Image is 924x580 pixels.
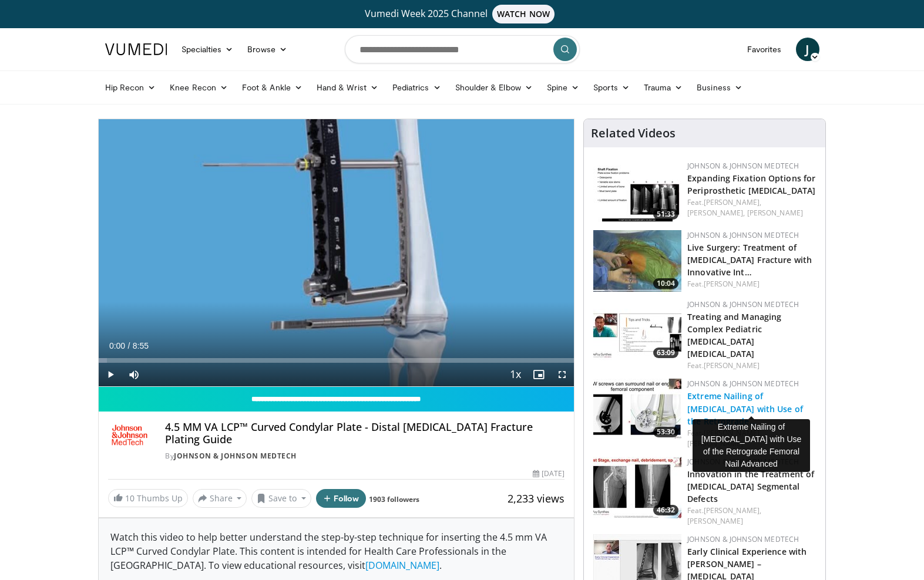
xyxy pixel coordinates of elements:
img: 70d3341c-7180-4ac6-a1fb-92ff90186a6e.150x105_q85_crop-smart_upscale.jpg [593,379,681,440]
button: Playback Rate [503,363,527,386]
button: Mute [122,363,146,386]
a: Johnson & Johnson MedTech [687,161,799,171]
a: Johnson & Johnson MedTech [687,534,799,544]
button: Share [193,489,247,508]
a: Vumedi Week 2025 ChannelWATCH NOW [107,5,818,23]
button: Enable picture-in-picture mode [527,363,550,386]
span: 51:33 [653,209,678,220]
a: [PERSON_NAME] [704,279,760,289]
h4: 4.5 MM VA LCP™ Curved Condylar Plate - Distal [MEDICAL_DATA] Fracture Plating Guide [165,421,565,446]
a: Johnson & Johnson MedTech [687,379,799,389]
span: WATCH NOW [492,5,555,23]
a: [PERSON_NAME], [687,208,745,218]
span: 0:00 [109,341,125,350]
span: 53:30 [653,427,678,437]
div: Extreme Nailing of [MEDICAL_DATA] with Use of the Retrograde Femoral Nail Advanced [693,419,810,472]
a: 63:09 [593,299,681,361]
a: 10 Thumbs Up [108,489,188,507]
a: [PERSON_NAME], [704,197,761,207]
a: Spine [540,76,586,99]
a: Live Surgery: Treatment of [MEDICAL_DATA] Fracture with Innovative Int… [687,242,812,278]
a: Johnson & Johnson MedTech [174,451,297,461]
div: Feat. [687,505,816,527]
a: Extreme Nailing of [MEDICAL_DATA] with Use of the Retrograde… [687,390,803,426]
a: Trauma [637,76,690,99]
a: 46:32 [593,457,681,518]
img: 5c558fcc-bb29-40aa-b2b8-f6856a840f06.150x105_q85_crop-smart_upscale.jpg [593,299,681,361]
button: Play [99,363,122,386]
a: Expanding Fixation Options for Periprosthetic [MEDICAL_DATA] [687,173,815,196]
button: Save to [251,489,311,508]
a: Johnson & Johnson MedTech [687,457,799,467]
a: Specialties [174,38,241,61]
a: Johnson & Johnson MedTech [687,299,799,309]
img: 14766df3-efa5-4166-8dc0-95244dab913c.150x105_q85_crop-smart_upscale.jpg [593,230,681,292]
a: [PERSON_NAME] [687,439,743,449]
a: [PERSON_NAME] [687,516,743,526]
a: [PERSON_NAME], [704,505,761,515]
a: Business [690,76,750,99]
a: Pediatrics [385,76,448,99]
a: 10:04 [593,230,681,292]
div: Progress Bar [99,358,574,363]
a: Shoulder & Elbow [448,76,540,99]
a: Browse [240,38,294,61]
div: [DATE] [533,468,565,479]
img: 7ec2d18e-f0b9-4258-820e-7cca934779dc.150x105_q85_crop-smart_upscale.jpg [593,161,681,222]
span: 8:55 [133,341,149,350]
span: / [128,341,130,350]
a: Knee Recon [163,76,235,99]
a: 51:33 [593,161,681,222]
button: Fullscreen [550,363,574,386]
img: VuMedi Logo [105,43,167,55]
h4: Related Videos [591,126,676,140]
img: Johnson & Johnson MedTech [108,421,152,449]
div: Feat. [687,197,816,218]
video-js: Video Player [99,119,574,387]
a: Favorites [740,38,789,61]
span: 2,233 views [508,491,565,505]
span: 46:32 [653,505,678,515]
a: Foot & Ankle [235,76,310,99]
button: Follow [316,489,367,508]
a: Hip Recon [98,76,163,99]
a: Johnson & Johnson MedTech [687,230,799,240]
img: 680417f9-8db9-4d12-83e7-1cce226b0ea9.150x105_q85_crop-smart_upscale.jpg [593,457,681,518]
span: 10 [125,493,135,504]
a: [PERSON_NAME] [704,360,760,370]
a: Sports [586,76,637,99]
a: J [796,38,819,61]
a: 1903 followers [369,494,419,504]
div: Feat. [687,360,816,371]
span: 10:04 [653,278,678,289]
span: 63:09 [653,348,678,358]
a: Hand & Wrist [310,76,385,99]
a: 53:30 [593,379,681,440]
div: Feat. [687,279,816,289]
a: [PERSON_NAME] [747,208,803,218]
div: By [165,451,565,461]
a: Innovation in the Treatment of [MEDICAL_DATA] Segmental Defects [687,468,814,504]
a: [DOMAIN_NAME] [365,559,439,572]
a: Treating and Managing Complex Pediatric [MEDICAL_DATA] [MEDICAL_DATA] [687,311,781,359]
div: Feat. [687,428,816,449]
input: Search topics, interventions [345,35,580,63]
